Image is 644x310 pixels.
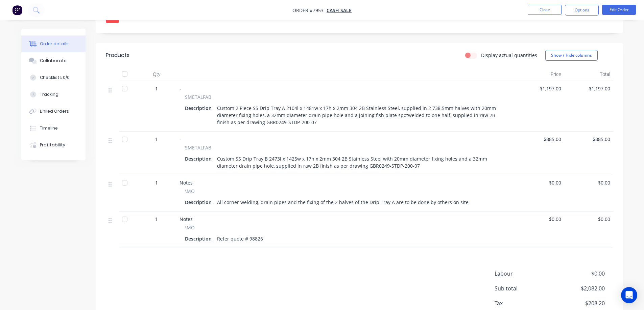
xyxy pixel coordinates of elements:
[21,137,86,153] button: Profitability
[495,284,555,292] span: Sub total
[554,284,604,292] span: $2,082.00
[545,50,598,61] button: Show / Hide columns
[155,216,158,223] span: 1
[185,103,214,113] div: Description
[21,103,86,120] button: Linked Orders
[106,51,129,59] div: Products
[518,216,561,223] span: $0.00
[515,67,564,81] div: Price
[21,35,86,52] button: Order details
[564,67,613,81] div: Total
[155,179,158,186] span: 1
[155,136,158,143] span: 1
[21,52,86,69] button: Collaborate
[214,197,471,207] div: All corner welding, drain pipes and the fixing of the 2 halves of the Drip Tray A are to be done ...
[185,224,195,231] span: \MO
[567,136,610,143] span: $885.00
[481,52,537,59] label: Display actual quantities
[602,5,636,15] button: Edit Order
[565,5,599,16] button: Options
[40,91,58,97] div: Tracking
[214,103,507,127] div: Custom 2 Piece SS Drip Tray A 2104l x 1481w x 17h x 2mm 304 2B Stainless Steel, supplied in 2 738...
[567,216,610,223] span: $0.00
[185,144,211,151] span: SMETALFAB
[40,125,58,131] div: Timeline
[567,85,610,92] span: $1,197.00
[40,108,69,114] div: Linked Orders
[40,58,67,64] div: Collaborate
[40,41,69,47] div: Order details
[136,67,177,81] div: Qty
[214,234,266,244] div: Refer quote # 98826
[554,299,604,307] span: $208.20
[518,179,561,186] span: $0.00
[185,188,195,195] span: \MO
[518,136,561,143] span: $885.00
[21,120,86,137] button: Timeline
[40,75,70,81] div: Checklists 0/0
[495,299,555,307] span: Tax
[155,85,158,92] span: 1
[12,5,22,15] img: Factory
[185,154,214,164] div: Description
[185,197,214,207] div: Description
[185,93,211,101] span: SMETALFAB
[554,270,604,278] span: $0.00
[180,179,193,186] span: Notes
[518,85,561,92] span: $1,197.00
[180,216,193,222] span: Notes
[180,136,181,142] span: -
[185,234,214,244] div: Description
[21,69,86,86] button: Checklists 0/0
[180,85,181,92] span: -
[528,5,562,15] button: Close
[621,287,637,303] div: Open Intercom Messenger
[567,179,610,186] span: $0.00
[292,7,327,13] span: Order #7953 -
[495,270,555,278] span: Labour
[21,86,86,103] button: Tracking
[327,7,352,13] a: Cash Sale
[40,142,65,148] div: Profitability
[214,154,507,171] div: Custom SS Drip Tray B 2473l x 1425w x 17h x 2mm 304 2B Stainless Steel with 20mm diameter fixing ...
